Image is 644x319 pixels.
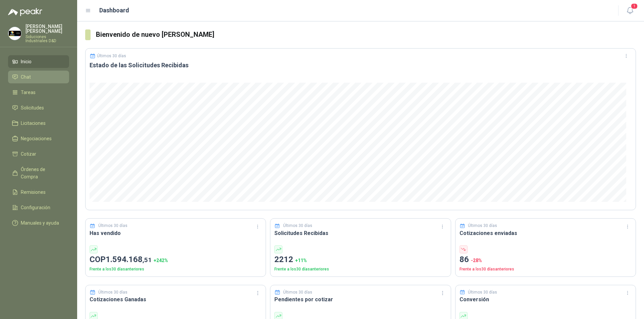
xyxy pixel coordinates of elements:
[98,289,127,296] p: Últimos 30 días
[460,266,632,272] p: Frente a los 30 días anteriores
[96,29,636,40] h3: Bienvenido de nuevo [PERSON_NAME]
[274,253,446,266] p: 2212
[631,3,638,9] span: 1
[8,201,69,214] a: Configuración
[8,163,69,183] a: Órdenes de Compra
[90,253,262,266] p: COP
[99,6,129,15] h1: Dashboard
[468,223,497,229] p: Últimos 30 días
[460,295,632,304] h3: Conversión
[90,266,262,272] p: Frente a los 30 días anteriores
[8,55,69,68] a: Inicio
[21,89,36,96] span: Tareas
[8,132,69,145] a: Negociaciones
[8,27,21,40] img: Company Logo
[8,71,69,83] a: Chat
[21,188,46,196] span: Remisiones
[471,258,482,263] span: -28 %
[143,256,152,264] span: ,51
[21,219,59,227] span: Manuales y ayuda
[97,54,126,58] p: Últimos 30 días
[460,253,632,266] p: 86
[468,289,497,296] p: Últimos 30 días
[21,135,52,142] span: Negociaciones
[21,166,63,180] span: Órdenes de Compra
[295,258,307,263] span: + 11 %
[274,229,446,237] h3: Solicitudes Recibidas
[90,61,632,69] h3: Estado de las Solicitudes Recibidas
[106,255,152,264] span: 1.594.168
[283,289,312,296] p: Últimos 30 días
[25,35,69,43] p: Soluciones Industriales D&D
[21,104,44,111] span: Solicitudes
[90,229,262,237] h3: Has vendido
[274,266,446,272] p: Frente a los 30 días anteriores
[21,119,46,127] span: Licitaciones
[8,117,69,130] a: Licitaciones
[98,223,127,229] p: Últimos 30 días
[8,217,69,229] a: Manuales y ayuda
[154,258,168,263] span: + 242 %
[8,101,69,114] a: Solicitudes
[8,186,69,198] a: Remisiones
[90,295,262,304] h3: Cotizaciones Ganadas
[21,58,32,65] span: Inicio
[460,229,632,237] h3: Cotizaciones enviadas
[283,223,312,229] p: Últimos 30 días
[21,204,50,211] span: Configuración
[274,295,446,304] h3: Pendientes por cotizar
[624,5,636,17] button: 1
[8,8,42,16] img: Logo peakr
[8,86,69,99] a: Tareas
[21,73,31,81] span: Chat
[21,150,36,158] span: Cotizar
[8,148,69,160] a: Cotizar
[25,24,69,33] p: [PERSON_NAME] [PERSON_NAME]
